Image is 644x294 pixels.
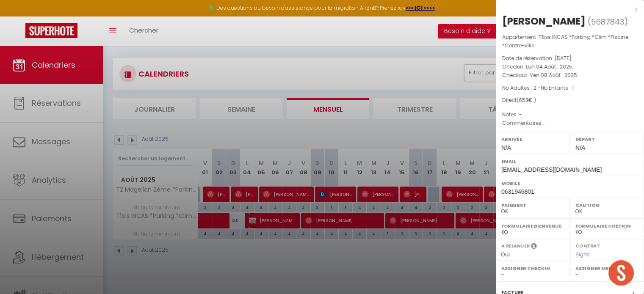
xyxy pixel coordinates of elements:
[502,54,638,63] p: Date de réservation :
[501,264,564,272] label: Assigner Checkin
[575,264,638,272] label: Assigner Menage
[501,135,564,143] label: Arrivée
[502,33,638,50] p: Appartement :
[501,144,511,151] span: N/A
[526,63,572,70] span: Lun 04 Août . 2025
[591,16,624,27] span: 5687843
[501,242,530,250] label: A relancer
[502,96,638,104] div: Direct
[575,135,638,143] label: Départ
[502,84,574,91] span: Nb Adultes : 2 -
[530,71,577,79] span: Ven 08 Août . 2025
[496,4,638,14] div: x
[519,96,528,104] span: 653
[502,63,638,71] p: Checkin :
[502,33,628,49] span: T1bis INCAS *Parking *Clim *Piscine *Centre-ville
[541,84,574,91] span: Nb Enfants : 1
[501,179,638,187] label: Mobile
[502,110,638,119] p: Notes :
[544,119,547,126] span: -
[501,157,638,165] label: Email
[608,260,634,286] div: Ouvrir le chat
[517,96,536,104] span: ( € )
[501,166,602,173] span: [EMAIL_ADDRESS][DOMAIN_NAME]
[501,222,564,230] label: Formulaire Bienvenue
[501,188,534,195] span: 0631946801
[575,242,600,248] label: Contrat
[555,55,572,62] span: [DATE]
[531,242,537,252] i: Sélectionner OUI si vous souhaiter envoyer les séquences de messages post-checkout
[502,14,586,28] div: [PERSON_NAME]
[575,222,638,230] label: Formulaire Checkin
[575,144,585,151] span: N/A
[519,111,522,118] span: -
[588,16,628,27] span: ( )
[501,201,564,209] label: Paiement
[502,119,638,127] p: Commentaires :
[575,201,638,209] label: Caution
[575,251,590,258] span: Signé
[502,71,638,80] p: Checkout :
